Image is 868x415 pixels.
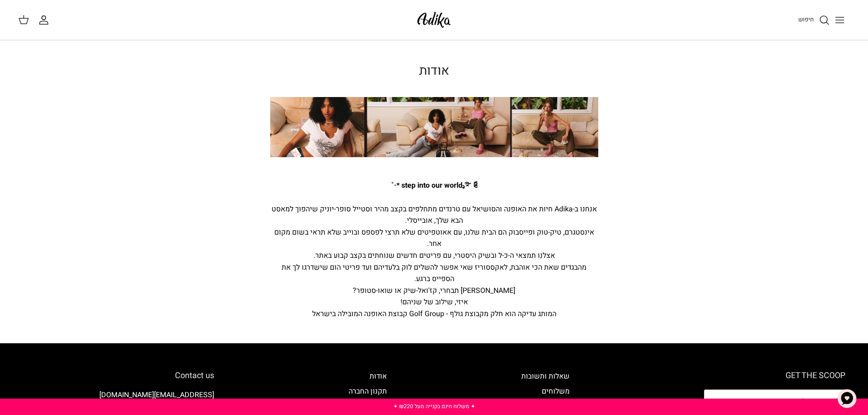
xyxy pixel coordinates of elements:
div: המותג עדיקה הוא חלק מקבוצת גולף - Golf Group קבוצת האופנה המובילה בישראל [270,308,598,320]
button: Toggle menu [830,10,850,30]
a: אודות [370,371,387,382]
button: צ'אט [833,385,861,412]
h1: אודות [270,63,598,79]
a: החשבון שלי [38,15,53,26]
h6: Contact us [23,371,214,381]
div: אנחנו ב-Adika חיות את האופנה והסושיאל עם טרנדים מתחלפים בקצב מהיר וסטייל סופר-יוניק שיהפוך למאסט ... [270,192,598,308]
a: משלוחים [542,386,570,397]
a: ✦ משלוח חינם בקנייה מעל ₪220 ✦ [393,402,475,410]
a: שאלות ותשובות [521,371,570,382]
img: Adika IL [415,9,453,31]
input: Email [704,389,845,413]
span: חיפוש [798,15,814,24]
a: תקנון החברה [349,386,387,397]
strong: step into our world ೃ࿐ ༊ *·˚ [391,180,477,191]
a: חיפוש [798,15,830,26]
h6: GET THE SCOOP [704,371,845,381]
a: [EMAIL_ADDRESS][DOMAIN_NAME] [99,389,214,400]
